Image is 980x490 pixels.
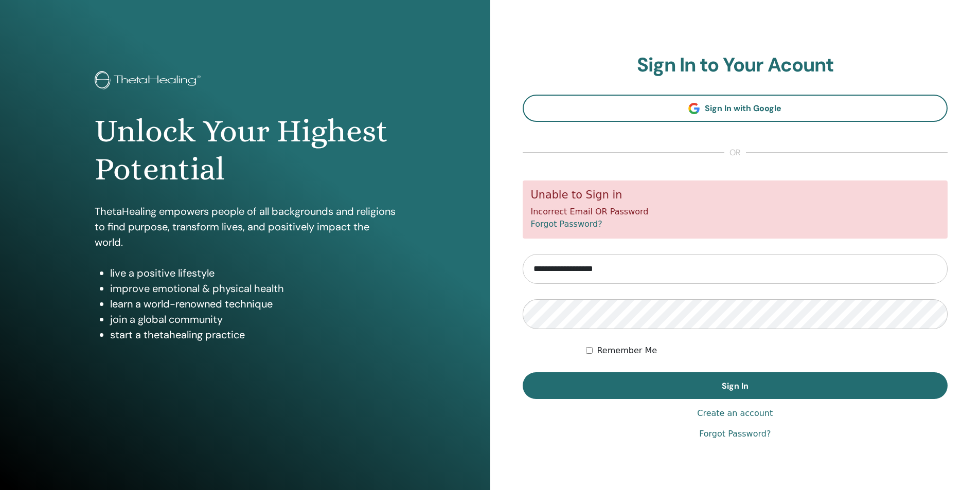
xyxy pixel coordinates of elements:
[523,180,948,239] div: Incorrect Email OR Password
[705,103,781,114] span: Sign In with Google
[722,380,749,391] span: Sign In
[110,327,396,342] li: start a thetahealing practice
[597,344,657,357] label: Remember Me
[586,344,948,357] div: Keep me authenticated indefinitely or until I manually logout
[95,204,396,250] p: ThetaHealing empowers people of all backgrounds and religions to find purpose, transform lives, a...
[523,95,948,122] a: Sign In with Google
[95,112,396,189] h1: Unlock Your Highest Potential
[110,281,396,296] li: improve emotional & physical health
[699,428,771,440] a: Forgot Password?
[110,265,396,281] li: live a positive lifestyle
[697,407,773,420] a: Create an account
[724,147,746,159] span: or
[523,53,948,77] h2: Sign In to Your Acount
[531,219,602,229] a: Forgot Password?
[523,372,948,399] button: Sign In
[110,296,396,312] li: learn a world-renowned technique
[110,312,396,327] li: join a global community
[531,189,940,202] h5: Unable to Sign in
